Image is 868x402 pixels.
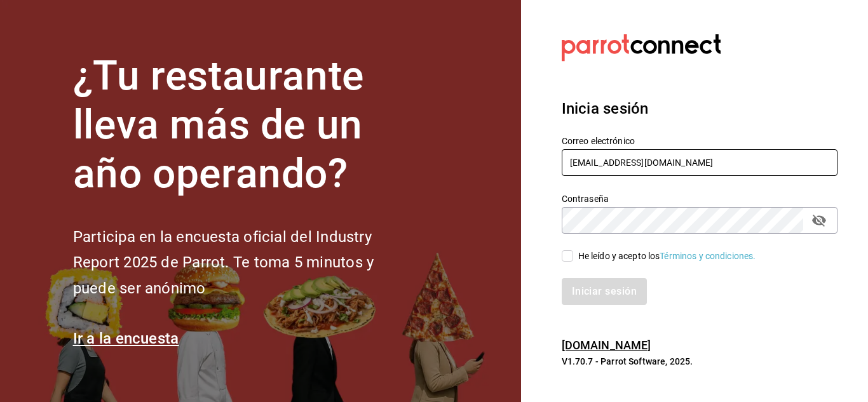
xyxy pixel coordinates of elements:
a: Términos y condiciones. [660,251,756,261]
input: Ingresa tu correo electrónico [562,149,837,176]
h1: ¿Tu restaurante lleva más de un año operando? [73,52,416,198]
div: He leído y acepto los [578,250,756,263]
h2: Participa en la encuesta oficial del Industry Report 2025 de Parrot. Te toma 5 minutos y puede se... [73,224,416,302]
a: Ir a la encuesta [73,330,179,347]
h3: Inicia sesión [562,97,837,120]
a: [DOMAIN_NAME] [562,338,651,352]
p: V1.70.7 - Parrot Software, 2025. [562,355,837,368]
label: Correo electrónico [562,137,837,145]
label: Contraseña [562,194,837,203]
button: passwordField [808,210,830,231]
